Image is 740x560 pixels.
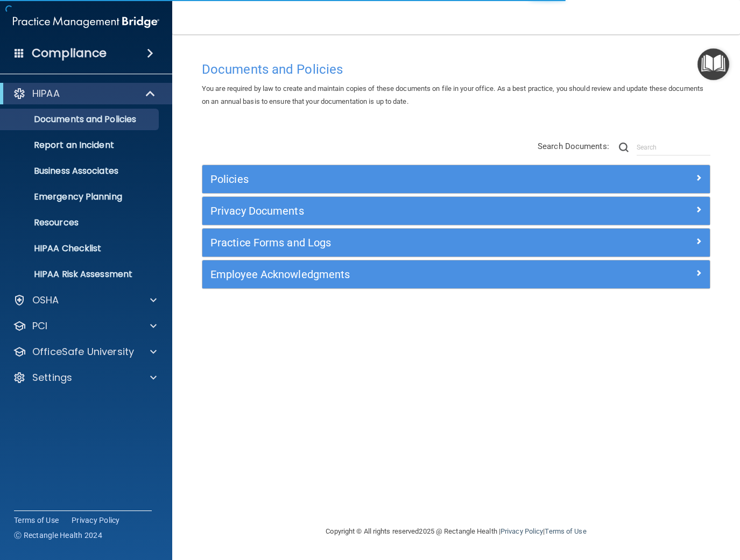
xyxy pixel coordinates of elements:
a: OfficeSafe University [13,345,157,358]
p: Report an Incident [7,140,154,151]
p: PCI [32,320,47,332]
p: Business Associates [7,166,154,176]
span: Search Documents: [538,141,609,151]
span: Ⓒ Rectangle Health 2024 [14,530,102,541]
div: Copyright © All rights reserved 2025 @ Rectangle Health | | [260,514,653,549]
img: ic-search.3b580494.png [619,143,629,152]
a: Practice Forms and Logs [210,234,702,251]
a: Policies [210,171,702,188]
p: HIPAA Risk Assessment [7,269,154,280]
a: PCI [13,320,157,332]
a: Employee Acknowledgments [210,266,702,283]
h5: Employee Acknowledgments [210,268,575,280]
span: You are required by law to create and maintain copies of these documents on file in your office. ... [202,84,703,105]
input: Search [637,139,710,155]
a: Terms of Use [14,515,59,526]
p: Documents and Policies [7,114,154,125]
p: OfficeSafe University [32,345,134,358]
iframe: Drift Widget Chat Controller [554,485,727,527]
h5: Practice Forms and Logs [210,237,575,249]
a: Privacy Documents [210,202,702,219]
a: Terms of Use [545,527,586,535]
a: Privacy Policy [72,515,120,526]
p: Settings [32,371,72,384]
p: HIPAA [32,87,60,100]
h5: Policies [210,173,575,185]
p: Resources [7,217,154,228]
p: OSHA [32,294,59,307]
a: OSHA [13,294,157,307]
h5: Privacy Documents [210,205,575,217]
h4: Compliance [32,46,107,61]
button: Open Resource Center [697,48,729,80]
a: Settings [13,371,157,384]
a: HIPAA [13,87,156,100]
p: Emergency Planning [7,192,154,202]
p: HIPAA Checklist [7,243,154,254]
a: Privacy Policy [501,527,543,535]
img: PMB logo [13,11,159,33]
h4: Documents and Policies [202,62,710,76]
